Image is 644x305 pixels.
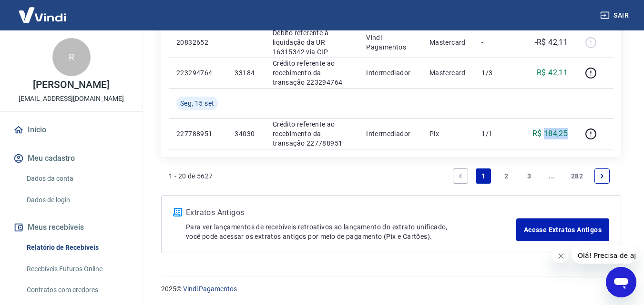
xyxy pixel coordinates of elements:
[23,238,131,257] a: Relatório de Recebíveis
[273,59,351,87] p: Crédito referente ao recebimento da transação 223294764
[6,7,80,14] span: Olá! Precisa de ajuda?
[176,129,219,138] p: 227788951
[481,38,510,47] p: -
[183,285,237,293] a: Vindi Pagamentos
[173,208,182,216] img: ícone
[449,165,613,187] ul: Pagination
[552,246,568,263] iframe: Fechar mensagem
[161,284,621,294] p: 2025 ©
[11,148,131,169] button: Meu cadastro
[33,80,109,90] p: [PERSON_NAME]
[544,168,560,184] a: Jump forward
[23,259,131,279] a: Recebíveis Futuros Online
[176,68,219,78] p: 223294764
[535,37,568,48] p: -R$ 42,11
[23,169,131,188] a: Dados da conta
[429,68,467,78] p: Mastercard
[537,67,568,79] p: R$ 42,11
[532,128,568,139] p: R$ 184,25
[180,98,214,108] span: Seg, 15 set
[476,168,491,184] a: Page 1 is your current page
[169,171,213,181] p: 1 - 20 de 5627
[23,280,131,300] a: Contratos com credores
[19,94,124,104] p: [EMAIL_ADDRESS][DOMAIN_NAME]
[598,7,633,24] button: Sair
[516,218,609,241] a: Acesse Extratos Antigos
[453,168,468,184] a: Previous page
[235,68,257,78] p: 33184
[606,267,636,297] iframe: Botão para abrir a janela de mensagens
[235,129,257,138] p: 34030
[366,129,414,138] p: Intermediador
[186,207,516,218] p: Extratos Antigos
[52,38,91,76] div: R
[594,168,610,184] a: Next page
[481,129,510,138] p: 1/1
[429,38,467,47] p: Mastercard
[11,217,131,238] button: Meus recebíveis
[366,68,414,78] p: Intermediador
[273,119,351,148] p: Crédito referente ao recebimento da transação 227788951
[11,0,73,30] img: Vindi
[23,190,131,210] a: Dados de login
[499,168,514,184] a: Page 2
[273,28,351,57] p: Débito referente à liquidação da UR 16315342 via CIP
[366,33,414,52] p: Vindi Pagamentos
[11,119,131,140] a: Início
[429,129,467,138] p: Pix
[567,168,587,184] a: Page 282
[186,222,516,241] p: Para ver lançamentos de recebíveis retroativos ao lançamento do extrato unificado, você pode aces...
[572,245,636,264] iframe: Mensagem da empresa
[481,68,510,78] p: 1/3
[176,38,219,47] p: 20832652
[521,168,537,184] a: Page 3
